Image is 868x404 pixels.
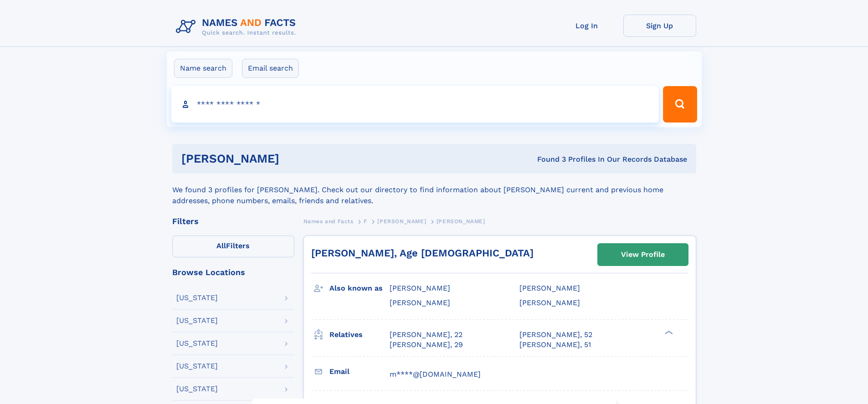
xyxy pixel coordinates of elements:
[598,244,688,266] a: View Profile
[311,247,534,259] a: [PERSON_NAME], Age [DEMOGRAPHIC_DATA]
[377,215,426,227] a: [PERSON_NAME]
[390,330,462,340] a: [PERSON_NAME], 22
[519,340,591,350] a: [PERSON_NAME], 51
[663,86,697,123] button: Search Button
[172,15,303,39] img: Logo Names and Facts
[437,218,485,225] span: [PERSON_NAME]
[329,364,390,379] h3: Email
[171,86,659,123] input: search input
[216,241,226,250] span: All
[172,174,696,206] div: We found 3 profiles for [PERSON_NAME]. Check out our directory to find information about [PERSON_...
[176,340,218,347] div: [US_STATE]
[519,298,580,307] span: [PERSON_NAME]
[390,340,463,350] a: [PERSON_NAME], 29
[621,244,665,265] div: View Profile
[172,217,294,225] div: Filters
[519,330,592,340] a: [PERSON_NAME], 52
[329,327,390,343] h3: Relatives
[329,281,390,296] h3: Also known as
[176,317,218,324] div: [US_STATE]
[390,298,450,307] span: [PERSON_NAME]
[303,215,354,227] a: Names and Facts
[364,218,367,225] span: F
[174,59,232,78] label: Name search
[172,235,294,257] label: Filters
[390,284,450,292] span: [PERSON_NAME]
[364,215,367,227] a: F
[663,329,673,335] div: ❯
[181,153,408,164] h1: [PERSON_NAME]
[519,284,580,292] span: [PERSON_NAME]
[623,15,696,37] a: Sign Up
[176,363,218,370] div: [US_STATE]
[176,385,218,393] div: [US_STATE]
[172,268,294,276] div: Browse Locations
[408,154,687,164] div: Found 3 Profiles In Our Records Database
[377,218,426,225] span: [PERSON_NAME]
[550,15,623,37] a: Log In
[176,294,218,302] div: [US_STATE]
[242,59,299,78] label: Email search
